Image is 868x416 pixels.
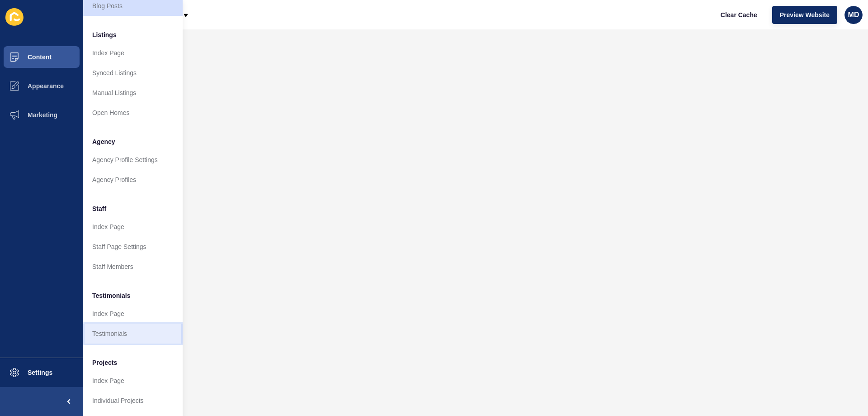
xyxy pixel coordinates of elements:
a: Agency Profiles [83,170,183,190]
span: Preview Website [780,10,830,19]
a: Agency Profile Settings [83,150,183,170]
span: Staff [92,204,106,213]
span: MD [848,10,859,19]
span: Testimonials [92,291,131,300]
span: Clear Cache [721,10,757,19]
a: Index Page [83,43,183,63]
a: Testimonials [83,324,183,344]
a: Staff Members [83,257,183,277]
a: Synced Listings [83,63,183,83]
button: Clear Cache [713,6,765,24]
span: Agency [92,137,115,146]
button: Preview Website [772,6,837,24]
a: Individual Projects [83,391,183,411]
a: Open Homes [83,103,183,123]
a: Manual Listings [83,83,183,103]
a: Index Page [83,217,183,237]
span: Listings [92,30,117,39]
a: Staff Page Settings [83,237,183,257]
span: Projects [92,358,117,367]
a: Index Page [83,304,183,324]
a: Index Page [83,371,183,391]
